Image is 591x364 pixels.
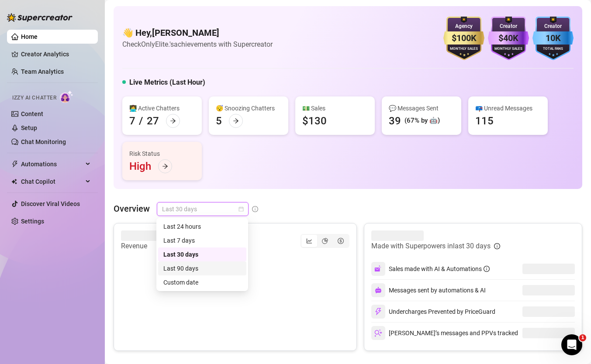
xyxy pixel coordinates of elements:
a: Chat Monitoring [21,138,66,145]
a: Content [21,110,43,117]
div: Last 90 days [163,264,241,273]
iframe: Intercom live chat [561,334,582,355]
div: Monthly Sales [443,46,484,52]
span: Chat Copilot [21,175,83,189]
span: 1 [579,334,586,341]
div: (67% by 🤖) [404,116,440,126]
span: arrow-right [162,163,168,169]
div: 💵 Sales [302,103,368,113]
div: Last 7 days [163,236,241,245]
a: Creator Analytics [21,47,91,61]
div: [PERSON_NAME]’s messages and PPVs tracked [371,326,518,340]
div: Undercharges Prevented by PriceGuard [371,305,495,319]
article: Overview [114,202,150,215]
div: 115 [475,114,494,128]
div: $130 [302,114,327,128]
a: Team Analytics [21,68,64,75]
span: info-circle [484,266,490,272]
div: Total Fans [532,46,574,52]
div: 👩‍💻 Active Chatters [129,103,195,113]
img: svg%3e [374,265,382,273]
div: $100K [443,31,484,45]
div: segmented control [301,234,349,248]
div: Agency [443,22,484,31]
span: Automations [21,157,83,171]
div: 😴 Snoozing Chatters [216,103,281,113]
div: Monthly Sales [488,46,529,52]
span: calendar [238,206,244,212]
span: arrow-right [233,118,239,124]
h5: Live Metrics (Last Hour) [129,77,205,88]
div: Last 7 days [158,234,246,247]
img: AI Chatter [60,90,73,103]
span: info-circle [494,243,500,249]
a: Settings [21,218,44,225]
div: Last 24 hours [163,222,241,231]
span: thunderbolt [11,161,18,168]
div: Risk Status [129,149,195,158]
div: 27 [147,114,159,128]
img: purple-badge-B9DA21FR.svg [488,17,529,60]
span: arrow-right [170,118,176,124]
div: Custom date [163,278,241,287]
div: 10K [532,31,574,45]
a: Home [21,33,38,40]
img: svg%3e [375,287,382,294]
h4: 👋 Hey, [PERSON_NAME] [122,27,273,39]
div: Sales made with AI & Automations [389,264,490,274]
div: Messages sent by automations & AI [371,283,486,297]
div: Creator [532,22,574,31]
img: svg%3e [374,308,382,316]
article: Revenue [121,241,173,251]
a: Discover Viral Videos [21,200,80,207]
div: 📪 Unread Messages [475,103,541,113]
article: Check OnlyElite.'s achievements with Supercreator [122,39,273,50]
img: svg%3e [374,329,382,337]
span: Izzy AI Chatter [12,94,56,102]
span: info-circle [252,206,258,212]
img: Chat Copilot [11,179,17,185]
span: pie-chart [322,238,328,244]
div: 💬 Messages Sent [389,103,454,113]
div: Last 24 hours [158,220,246,234]
div: Creator [488,22,529,31]
span: line-chart [306,238,312,244]
span: dollar-circle [338,238,344,244]
div: Last 90 days [158,261,246,275]
span: Last 30 days [162,203,243,216]
img: logo-BBDzfeDw.svg [7,13,73,22]
article: Made with Superpowers in last 30 days [371,241,491,251]
div: $40K [488,31,529,45]
a: Setup [21,124,37,131]
img: blue-badge-DgoSNQY1.svg [532,17,574,60]
div: Last 30 days [163,250,241,259]
div: Custom date [158,275,246,289]
div: 39 [389,114,401,128]
img: gold-badge-CigiZidd.svg [443,17,484,60]
div: 7 [129,114,135,128]
div: 5 [216,114,222,128]
div: Last 30 days [158,247,246,261]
